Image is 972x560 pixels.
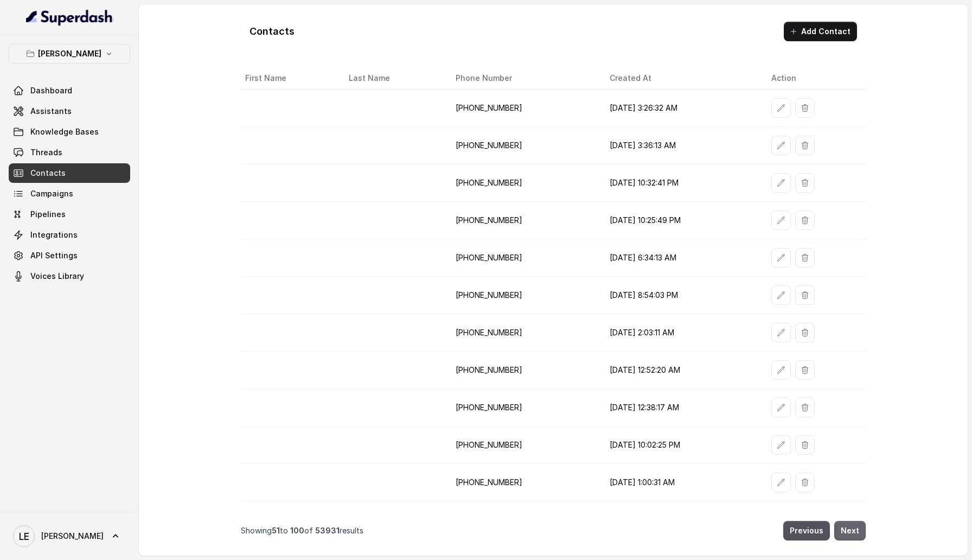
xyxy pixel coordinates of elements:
[763,67,866,90] th: Action
[447,464,600,501] td: [PHONE_NUMBER]
[601,202,763,239] td: [DATE] 10:25:49 PM
[250,23,295,40] h1: Contacts
[601,277,763,314] td: [DATE] 8:54:03 PM
[447,389,600,427] td: [PHONE_NUMBER]
[30,209,66,220] span: Pipelines
[9,81,130,100] a: Dashboard
[30,168,66,179] span: Contacts
[9,205,130,224] a: Pipelines
[447,127,600,164] td: [PHONE_NUMBER]
[19,531,29,542] text: LE
[601,67,763,90] th: Created At
[601,127,763,164] td: [DATE] 3:36:13 AM
[447,427,600,464] td: [PHONE_NUMBER]
[30,126,99,137] span: Knowledge Bases
[447,314,600,352] td: [PHONE_NUMBER]
[9,246,130,265] a: API Settings
[9,163,130,183] a: Contacts
[447,352,600,389] td: [PHONE_NUMBER]
[26,9,113,26] img: light.svg
[30,230,78,240] span: Integrations
[241,67,340,90] th: First Name
[834,521,866,540] button: Next
[447,164,600,202] td: [PHONE_NUMBER]
[38,47,101,60] p: [PERSON_NAME]
[9,101,130,121] a: Assistants
[30,188,73,199] span: Campaigns
[9,225,130,245] a: Integrations
[9,122,130,142] a: Knowledge Bases
[290,526,304,535] span: 100
[784,22,857,41] button: Add Contact
[601,164,763,202] td: [DATE] 10:32:41 PM
[9,44,130,63] button: [PERSON_NAME]
[340,67,447,90] th: Last Name
[30,85,72,96] span: Dashboard
[30,271,84,282] span: Voices Library
[601,90,763,127] td: [DATE] 3:26:32 AM
[9,184,130,203] a: Campaigns
[447,67,600,90] th: Phone Number
[30,147,62,158] span: Threads
[601,501,763,539] td: [DATE] 4:34:57 AM
[601,389,763,427] td: [DATE] 12:38:17 AM
[447,277,600,314] td: [PHONE_NUMBER]
[241,514,866,547] nav: Pagination
[601,314,763,352] td: [DATE] 2:03:11 AM
[9,521,130,551] a: [PERSON_NAME]
[447,501,600,539] td: [PHONE_NUMBER]
[601,427,763,464] td: [DATE] 10:02:25 PM
[315,526,340,535] span: 53931
[9,266,130,286] a: Voices Library
[447,90,600,127] td: [PHONE_NUMBER]
[447,202,600,239] td: [PHONE_NUMBER]
[9,143,130,162] a: Threads
[601,352,763,389] td: [DATE] 12:52:20 AM
[41,531,104,542] span: [PERSON_NAME]
[30,106,72,117] span: Assistants
[272,526,280,535] span: 51
[601,239,763,277] td: [DATE] 6:34:13 AM
[241,525,363,536] p: Showing to of results
[447,239,600,277] td: [PHONE_NUMBER]
[601,464,763,501] td: [DATE] 1:00:31 AM
[783,521,830,540] button: Previous
[30,250,78,261] span: API Settings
